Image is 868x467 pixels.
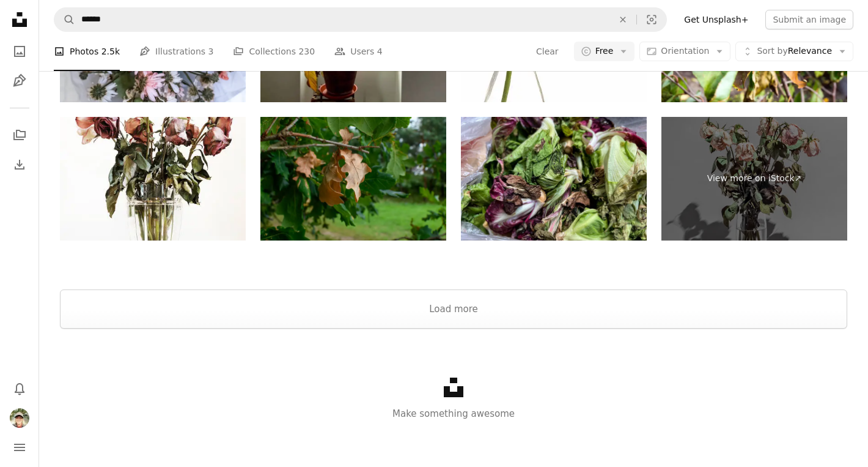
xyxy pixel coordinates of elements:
[7,152,32,177] a: Download History
[735,42,853,61] button: Sort byRelevance
[7,406,32,430] button: Profile
[60,290,847,329] button: Load more
[639,42,730,61] button: Orientation
[7,376,32,401] button: Notifications
[10,408,29,428] img: Avatar of user Michele Trump
[757,46,787,56] span: Sort by
[574,42,635,61] button: Free
[609,8,636,31] button: Clear
[7,69,32,93] a: Illustrations
[54,7,667,32] form: Find visuals sitewide
[661,117,847,241] a: View more on iStock↗
[208,45,214,58] span: 3
[757,45,832,58] span: Relevance
[677,10,756,29] a: Get Unsplash+
[298,45,315,58] span: 230
[7,435,32,460] button: Menu
[7,123,32,148] a: Collections
[637,8,666,31] button: Visual search
[334,32,383,71] a: Users 4
[595,45,614,58] span: Free
[765,10,853,29] button: Submit an image
[535,42,559,61] button: Clear
[233,32,315,71] a: Collections 230
[39,406,868,421] p: Make something awesome
[7,7,32,34] a: Home — Unsplash
[7,39,32,64] a: Photos
[54,8,75,31] button: Search Unsplash
[377,45,383,58] span: 4
[260,117,446,241] img: Withered dry oak leaves on the tree
[661,46,709,56] span: Orientation
[60,117,246,241] img: Roses
[461,117,647,241] img: Withered, spoiled, rotten lettuce salad
[139,32,213,71] a: Illustrations 3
